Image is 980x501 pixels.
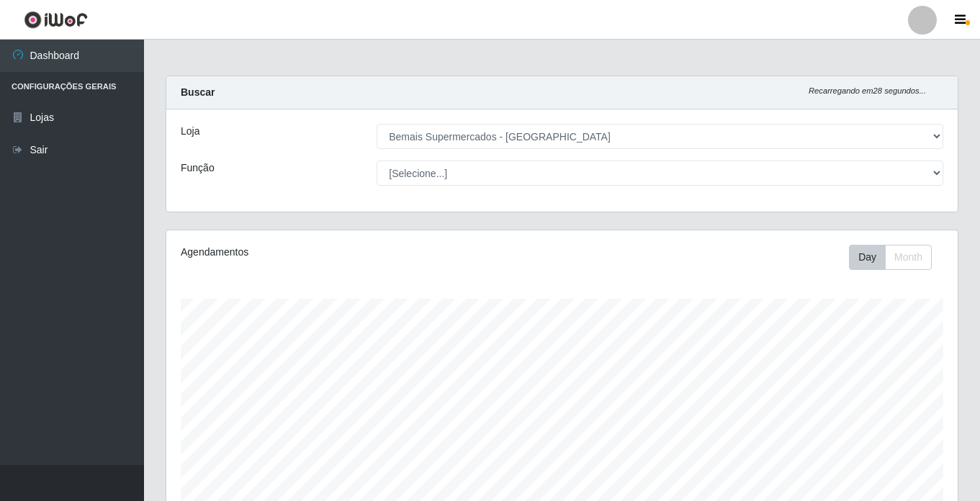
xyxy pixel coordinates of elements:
[24,11,88,29] img: CoreUI Logo
[181,245,486,260] div: Agendamentos
[181,161,215,176] label: Função
[809,86,926,95] i: Recarregando em 28 segundos...
[849,245,886,270] button: Day
[849,245,932,270] div: First group
[181,124,199,139] label: Loja
[885,245,932,270] button: Month
[849,245,943,270] div: Toolbar with button groups
[181,86,215,98] strong: Buscar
